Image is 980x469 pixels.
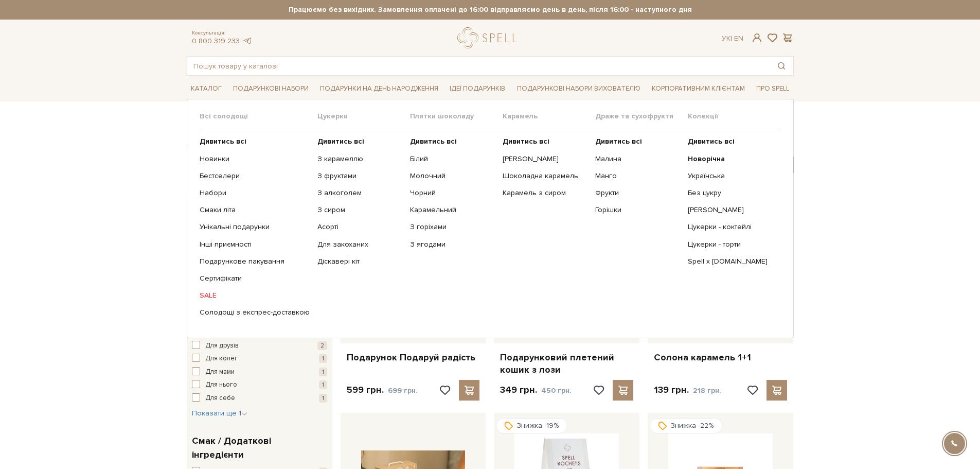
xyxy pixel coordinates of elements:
[648,80,749,97] a: Корпоративним клієнтам
[595,137,642,146] b: Дивитись всі
[317,112,410,121] span: Цукерки
[200,222,310,232] a: Унікальні подарунки
[410,240,495,249] a: З ягодами
[688,188,773,198] a: Без цукру
[317,137,364,146] b: Дивитись всі
[192,30,253,37] span: Консультація:
[319,394,327,403] span: 1
[457,27,522,48] a: logo
[192,408,247,419] button: Показати ще 1
[317,222,402,232] a: Асорті
[595,137,680,146] a: Дивитись всі
[688,137,735,146] b: Дивитись всі
[410,171,495,181] a: Молочний
[650,418,722,433] div: Знижка -22%
[319,354,327,363] span: 1
[187,5,794,14] strong: Працюємо без вихідних. Замовлення оплачені до 16:00 відправляємо день в день, після 16:00 - насту...
[192,354,327,364] button: Для колег 1
[500,384,572,396] p: 349 грн.
[693,386,721,395] span: 218 грн.
[410,137,457,146] b: Дивитись всі
[200,137,310,146] a: Дивитись всі
[513,80,645,97] a: Подарункові набори вихователю
[388,386,418,395] span: 699 грн.
[500,352,633,376] a: Подарунковий плетений кошик з лози
[503,137,549,146] b: Дивитись всі
[317,240,402,249] a: Для закоханих
[205,380,237,390] span: Для нього
[503,171,587,181] a: Шоколадна карамель
[770,57,793,75] button: Пошук товару у каталозі
[187,81,226,97] a: Каталог
[595,112,688,121] span: Драже та сухофрукти
[503,188,587,198] a: Карамель з сиром
[205,341,239,351] span: Для друзів
[316,81,442,97] a: Подарунки на День народження
[410,154,495,164] a: Білий
[242,37,253,45] a: telegram
[317,188,402,198] a: З алкоголем
[752,81,793,97] a: Про Spell
[187,57,770,75] input: Пошук товару у каталозі
[229,81,313,97] a: Подарункові набори
[192,341,327,351] button: Для друзів 2
[205,393,235,404] span: Для себе
[319,368,327,376] span: 1
[410,137,495,146] a: Дивитись всі
[200,205,310,215] a: Смаки літа
[410,188,495,198] a: Чорний
[187,99,794,338] div: Каталог
[200,308,310,317] a: Солодощі з експрес-доставкою
[688,257,773,266] a: Spell x [DOMAIN_NAME]
[317,137,402,146] a: Дивитись всі
[200,274,310,283] a: Сертифікати
[496,418,567,433] div: Знижка -19%
[317,154,402,164] a: З карамеллю
[595,171,680,181] a: Манго
[595,188,680,198] a: Фрукти
[200,291,310,300] a: SALE
[317,341,327,350] span: 2
[410,222,495,232] a: З горіхами
[200,188,310,198] a: Набори
[446,81,509,97] a: Ідеї подарунків
[688,240,773,249] a: Цукерки - торти
[541,386,572,395] span: 450 грн.
[192,409,247,418] span: Показати ще 1
[192,434,325,462] span: Смак / Додаткові інгредієнти
[205,354,238,364] span: Для колег
[192,367,327,377] button: Для мами 1
[192,380,327,390] button: Для нього 1
[200,112,317,121] span: Всі солодощі
[200,137,246,146] b: Дивитись всі
[317,257,402,266] a: Діскавері кіт
[688,154,725,163] b: Новорічна
[654,352,787,363] a: Солона карамель 1+1
[205,367,235,377] span: Для мами
[200,240,310,249] a: Інші приємності
[503,154,587,164] a: [PERSON_NAME]
[595,154,680,164] a: Малина
[410,205,495,215] a: Карамельний
[688,154,773,164] a: Новорічна
[200,257,310,266] a: Подарункове пакування
[319,380,327,389] span: 1
[688,222,773,232] a: Цукерки - коктейлі
[192,37,240,45] a: 0 800 319 233
[347,352,480,363] a: Подарунок Подаруй радість
[595,205,680,215] a: Горішки
[734,34,743,43] a: En
[730,34,732,43] span: |
[410,112,503,121] span: Плитки шоколаду
[200,154,310,164] a: Новинки
[688,171,773,181] a: Українська
[503,112,595,121] span: Карамель
[722,34,743,43] div: Ук
[192,393,327,404] button: Для себе 1
[200,171,310,181] a: Бестселери
[317,171,402,181] a: З фруктами
[688,112,780,121] span: Колекції
[688,137,773,146] a: Дивитись всі
[503,137,587,146] a: Дивитись всі
[688,205,773,215] a: [PERSON_NAME]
